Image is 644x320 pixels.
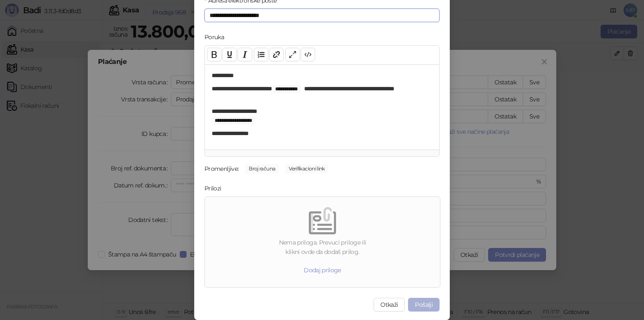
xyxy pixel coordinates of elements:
[208,238,437,257] div: Nema priloga. Prevuci priloge ili klikni ovde da dodaš prilog.
[309,207,336,234] img: empty
[208,200,437,284] span: emptyNema priloga. Prevuci priloge iliklikni ovde da dodaš prilog.Dodaj priloge
[301,48,315,61] button: Code view
[204,32,230,42] label: Poruka
[204,164,239,173] div: Promenljive:
[269,48,284,61] button: Link
[285,164,328,173] span: Verifikacioni link
[254,48,268,61] button: List
[374,298,405,311] button: Otkaži
[207,48,221,61] button: Bold
[238,48,252,61] button: Italic
[297,263,348,277] button: Dodaj priloge
[245,164,279,173] span: Broj računa
[204,184,227,193] label: Prilozi
[285,48,300,61] button: Full screen
[222,48,237,61] button: Underline
[408,298,440,311] button: Pošalji
[204,9,440,22] input: Adresa elektronske pošte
